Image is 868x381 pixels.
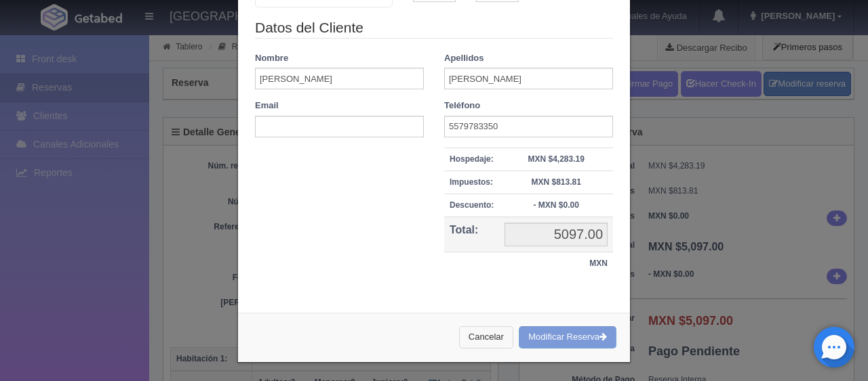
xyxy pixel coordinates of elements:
label: Teléfono [444,99,480,112]
th: Hospedaje: [444,148,499,171]
label: Nombre [255,52,288,65]
th: Impuestos: [444,171,499,194]
label: Apellidos [444,52,484,65]
th: Descuento: [444,194,499,217]
strong: - MXN $0.00 [533,200,578,210]
th: Total: [444,217,499,252]
button: Cancelar [459,326,513,349]
strong: MXN [589,259,608,268]
label: Email [255,99,279,112]
strong: MXN $813.81 [531,177,580,187]
strong: MXN $4,283.19 [528,154,584,164]
legend: Datos del Cliente [255,18,613,39]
